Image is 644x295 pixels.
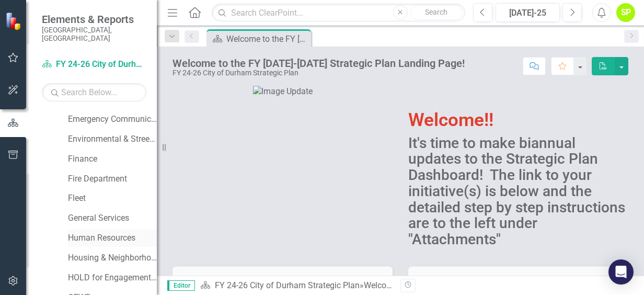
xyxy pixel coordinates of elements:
div: Welcome to the FY [DATE]-[DATE] Strategic Plan Landing Page! [226,32,308,46]
h3: Initiative Owner [416,275,620,284]
div: Welcome to the FY [DATE]-[DATE] Strategic Plan Landing Page! [172,58,465,69]
button: SP [616,3,635,22]
h2: It's time to make biannual updates to the Strategic Plan Dashboard! The link to your initiative(s... [408,135,628,248]
span: Search [425,8,447,16]
button: Search [410,5,463,20]
div: Open Intercom Messenger [608,259,634,285]
div: FY 24-26 City of Durham Strategic Plan [172,69,465,77]
input: Search ClearPoint... [212,4,465,22]
small: [GEOGRAPHIC_DATA], [GEOGRAPHIC_DATA] [42,26,146,43]
a: FY 24-26 City of Durham Strategic Plan [42,59,146,71]
a: FY 24-26 City of Durham Strategic Plan [215,280,360,290]
div: » [200,280,393,292]
a: Fleet [68,192,157,205]
a: Fire Department [68,173,157,185]
a: Environmental & Streets Services [68,133,157,145]
span: Welcome!! [408,109,493,131]
div: [DATE]-25 [499,7,556,19]
a: Finance [68,153,157,165]
a: Human Resources [68,232,157,244]
a: Housing & Neighborhood Services [68,252,157,264]
h3: Strategic Plan Goals [180,275,385,284]
img: ClearPoint Strategy [5,12,24,30]
a: Emergency Communications Center [68,114,157,126]
a: General Services [68,212,157,224]
input: Search Below... [42,83,146,101]
img: Image Update [253,86,313,98]
button: [DATE]-25 [496,3,560,22]
div: Welcome to the FY [DATE]-[DATE] Strategic Plan Landing Page! [364,280,595,290]
span: Elements & Reports [42,13,146,26]
span: Editor [167,280,195,291]
a: HOLD for Engagement Dept [68,272,157,284]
